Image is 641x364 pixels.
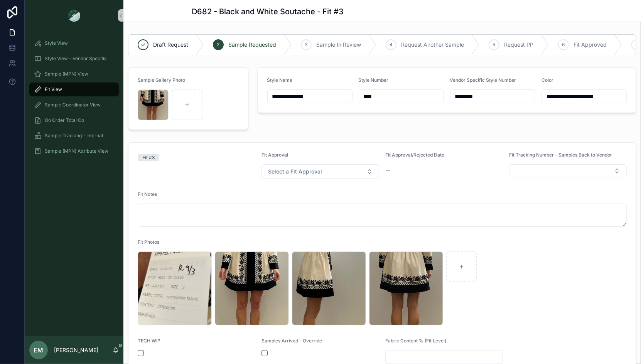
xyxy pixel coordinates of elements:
img: App logo [68,9,80,22]
span: Sample Coordinator View [45,102,101,108]
span: Style View [45,40,68,46]
span: Sample (MPN) View [45,71,88,77]
a: On Order Total Co [29,113,119,127]
a: Sample Tracking - Internal [29,129,119,143]
span: Fit Approval [261,152,288,158]
span: Select a Fit Approval [268,168,322,175]
span: 7 [636,42,638,48]
span: Request PP [504,41,533,49]
span: Sample Tracking - Internal [45,133,103,139]
span: Fit Photos [138,239,159,245]
span: On Order Total Co [45,117,84,123]
span: 2 [217,42,220,48]
a: Fit View [29,83,119,96]
span: 5 [493,42,496,48]
span: Vendor Specific Style Number [450,77,516,83]
span: Style Number [359,77,389,83]
span: Fit Approved [574,41,607,49]
span: 6 [562,42,565,48]
span: Color [541,77,553,83]
span: Samples Arrived - Override [261,338,322,344]
span: Request Another Sample [401,41,464,49]
span: Sample Requested [228,41,276,49]
span: Style Name [267,77,293,83]
button: Select Button [261,164,379,179]
p: [PERSON_NAME] [54,346,98,354]
div: scrollable content [25,31,123,168]
a: Style View - Vendor Specific [29,52,119,66]
span: Fit View [45,86,62,93]
span: Style View - Vendor Specific [45,56,107,62]
h1: D682 - Black and White Soutache - Fit #3 [192,6,344,17]
span: Fit Tracking Number - Samples Back to Vendor [509,152,612,158]
a: Style View [29,36,119,50]
a: Sample Coordinator View [29,98,119,112]
span: EM [34,345,44,355]
a: Sample (MPN) View [29,67,119,81]
span: Sample (MPN) Attribute View [45,148,108,154]
span: -- [385,167,390,174]
span: 3 [305,42,308,48]
span: Sample Gallery Photo [138,77,185,83]
span: Draft Request [153,41,188,49]
span: Fit Approval/Rejected Date [385,152,444,158]
span: Fabric Content % (Fit Level) [385,338,446,344]
div: Fit #3 [142,154,155,161]
span: 4 [390,42,393,48]
button: Select Button [509,164,627,177]
span: Fit Notes [138,191,157,197]
span: TECH WIP [138,338,160,344]
a: Sample (MPN) Attribute View [29,144,119,158]
span: Sample In Review [316,41,361,49]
